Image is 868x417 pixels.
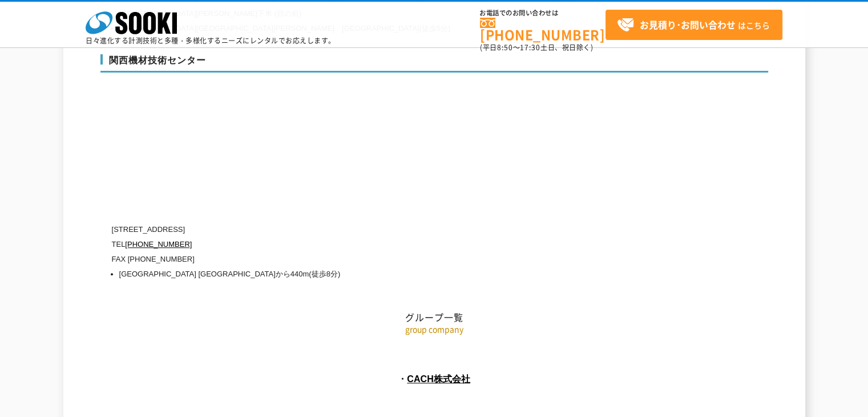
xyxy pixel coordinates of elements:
[112,222,660,237] p: [STREET_ADDRESS]
[119,267,660,282] li: [GEOGRAPHIC_DATA] [GEOGRAPHIC_DATA]から440m(徒歩8分)
[100,197,768,323] h2: グループ一覧
[112,252,660,267] p: FAX [PHONE_NUMBER]
[640,18,736,31] strong: お見積り･お問い合わせ
[497,42,513,53] span: 8:50
[112,237,660,252] p: TEL
[100,323,768,335] p: group company
[480,42,593,53] span: (平日 ～ 土日、祝日除く)
[407,374,470,384] a: CACH株式会社
[480,10,605,17] span: お電話でのお問い合わせは
[605,10,782,40] a: お見積り･お問い合わせはこちら
[480,18,605,41] a: [PHONE_NUMBER]
[617,17,770,34] span: はこちら
[100,54,768,73] h3: 関西機材技術センター
[86,37,336,44] p: 日々進化する計測技術と多種・多様化するニーズにレンタルでお応えします。
[125,240,192,248] a: [PHONE_NUMBER]
[520,42,540,53] span: 17:30
[100,370,768,388] p: ・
